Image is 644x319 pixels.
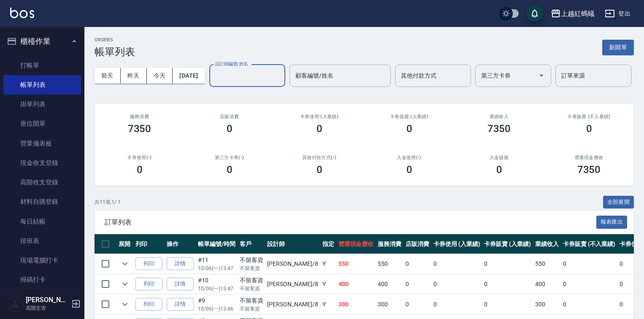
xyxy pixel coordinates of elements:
[561,274,617,294] td: 0
[198,265,235,272] p: 10/06 (一) 13:47
[496,164,502,176] h3: 0
[119,257,131,270] button: expand row
[3,173,81,192] a: 高階收支登錄
[320,274,336,294] td: Y
[95,46,135,58] h3: 帳單列表
[3,212,81,231] a: 每日結帳
[3,95,81,114] a: 掛單列表
[406,164,412,176] h3: 0
[240,296,263,305] div: 不留客資
[240,285,263,292] p: 不留客資
[196,254,238,274] td: #11
[227,123,233,135] h3: 0
[554,114,624,119] h2: 卡券販賣 (不入業績)
[533,274,561,294] td: 400
[196,234,238,254] th: 帳單編號/時間
[167,257,194,270] a: 詳情
[487,123,511,135] h3: 7350
[135,298,162,311] button: 列印
[265,234,320,254] th: 設計師
[482,254,533,274] td: 0
[482,274,533,294] td: 0
[602,43,634,51] a: 新開單
[403,295,431,314] td: 0
[320,295,336,314] td: Y
[105,114,174,119] h3: 服務消費
[133,234,165,254] th: 列印
[198,305,235,313] p: 10/06 (一) 13:46
[240,305,263,313] p: 不留客資
[482,295,533,314] td: 0
[336,295,376,314] td: 300
[3,270,81,289] a: 掃碼打卡
[26,304,69,312] p: 高階主管
[482,234,533,254] th: 卡券販賣 (入業績)
[464,114,534,119] h2: 業績收入
[376,254,403,274] td: 550
[533,295,561,314] td: 300
[95,68,121,84] button: 前天
[26,296,69,304] h5: [PERSON_NAME]
[95,37,135,43] h2: ORDERS
[135,278,162,291] button: 列印
[3,56,81,75] a: 打帳單
[561,254,617,274] td: 0
[603,196,634,209] button: 全部展開
[431,274,482,294] td: 0
[240,256,263,265] div: 不留客資
[464,155,534,160] h2: 入金儲值
[121,68,147,84] button: 昨天
[3,251,81,270] a: 現場電腦打卡
[165,234,196,254] th: 操作
[561,295,617,314] td: 0
[376,274,403,294] td: 400
[227,164,233,176] h3: 0
[596,216,628,229] button: 報表匯出
[374,155,444,160] h2: 入金使用(-)
[173,68,205,84] button: [DATE]
[320,234,336,254] th: 指定
[3,75,81,95] a: 帳單列表
[3,231,81,251] a: 排班表
[116,234,133,254] th: 展開
[195,155,264,160] h2: 第三方卡券(-)
[95,198,121,206] p: 共 11 筆, 1 / 1
[215,61,248,67] label: 設計師編號/姓名
[167,278,194,291] a: 詳情
[533,254,561,274] td: 550
[431,295,482,314] td: 0
[265,295,320,314] td: [PERSON_NAME] /8
[406,123,412,135] h3: 0
[403,274,431,294] td: 0
[284,155,354,160] h2: 其他付款方式(-)
[601,6,634,22] button: 登出
[336,234,376,254] th: 營業現金應收
[602,40,634,55] button: 新開單
[547,5,598,22] button: 上越紅螞蟻
[533,234,561,254] th: 業績收入
[10,8,34,18] img: Logo
[561,8,595,19] div: 上越紅螞蟻
[105,218,596,227] span: 訂單列表
[3,192,81,211] a: 材料自購登錄
[596,218,628,226] a: 報表匯出
[336,274,376,294] td: 400
[198,285,235,292] p: 10/06 (一) 13:47
[196,274,238,294] td: #10
[105,155,174,160] h2: 卡券使用(-)
[119,298,131,311] button: expand row
[586,123,592,135] h3: 0
[403,254,431,274] td: 0
[196,295,238,314] td: #9
[431,254,482,274] td: 0
[137,164,143,176] h3: 0
[3,30,81,52] button: 櫃檯作業
[526,5,543,22] button: save
[561,234,617,254] th: 卡券販賣 (不入業績)
[240,276,263,285] div: 不留客資
[195,114,264,119] h2: 店販消費
[374,114,444,119] h2: 卡券販賣 (入業績)
[554,155,624,160] h2: 營業現金應收
[265,254,320,274] td: [PERSON_NAME] /8
[240,265,263,272] p: 不留客資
